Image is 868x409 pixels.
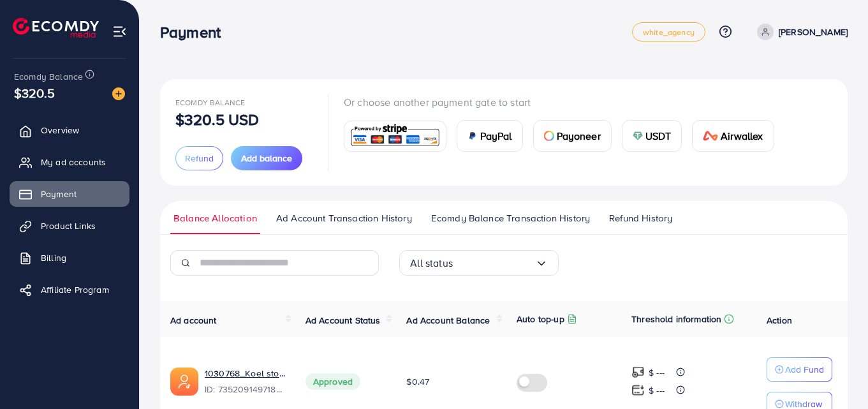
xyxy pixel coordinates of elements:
[173,211,257,225] span: Balance Allocation
[767,357,832,382] button: Add Fund
[41,188,77,200] span: Payment
[13,18,99,38] img: logo
[14,84,55,102] span: $320.5
[41,156,106,168] span: My ad accounts
[632,22,705,41] a: white_agency
[453,253,535,273] input: Search for option
[631,383,645,397] img: top-up amount
[10,277,129,302] a: Affiliate Program
[406,314,490,327] span: Ad Account Balance
[160,23,231,41] h3: Payment
[643,28,695,36] span: white_agency
[457,120,523,152] a: cardPayPal
[406,375,429,388] span: $0.47
[633,131,643,141] img: card
[645,128,672,144] span: USDT
[175,97,245,108] span: Ecomdy Balance
[41,124,79,137] span: Overview
[10,245,129,271] a: Billing
[431,211,590,225] span: Ecomdy Balance Transaction History
[205,367,285,396] div: <span class='underline'>1030768_Koel store_1711792217396</span></br>7352091497182806017
[10,117,129,143] a: Overview
[631,311,721,327] p: Threshold information
[41,251,66,264] span: Billing
[170,368,198,396] img: ic-ads-acc.e4c84228.svg
[175,112,260,127] p: $320.5 USD
[41,219,96,232] span: Product Links
[231,146,302,170] button: Add balance
[785,362,824,377] p: Add Fund
[348,123,442,150] img: card
[41,283,109,296] span: Affiliate Program
[205,367,285,380] a: 1030768_Koel store_1711792217396
[557,128,601,144] span: Payoneer
[480,128,512,144] span: PayPal
[692,120,774,152] a: cardAirwallex
[703,131,718,141] img: card
[276,211,412,225] span: Ad Account Transaction History
[10,181,129,207] a: Payment
[631,366,645,379] img: top-up amount
[544,131,554,141] img: card
[752,24,848,40] a: [PERSON_NAME]
[721,128,763,144] span: Airwallex
[517,311,564,327] p: Auto top-up
[533,120,612,152] a: cardPayoneer
[467,131,478,141] img: card
[112,24,127,39] img: menu
[779,24,848,40] p: [PERSON_NAME]
[649,383,665,398] p: $ ---
[185,152,214,165] span: Refund
[305,373,360,390] span: Approved
[344,94,784,110] p: Or choose another payment gate to start
[609,211,672,225] span: Refund History
[10,149,129,175] a: My ad accounts
[112,87,125,100] img: image
[767,314,792,327] span: Action
[10,213,129,239] a: Product Links
[399,250,559,276] div: Search for option
[814,352,858,399] iframe: Chat
[14,70,83,83] span: Ecomdy Balance
[241,152,292,165] span: Add balance
[205,383,285,396] span: ID: 7352091497182806017
[344,121,446,152] a: card
[410,253,453,273] span: All status
[649,365,665,380] p: $ ---
[305,314,381,327] span: Ad Account Status
[622,120,682,152] a: cardUSDT
[175,146,223,170] button: Refund
[170,314,217,327] span: Ad account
